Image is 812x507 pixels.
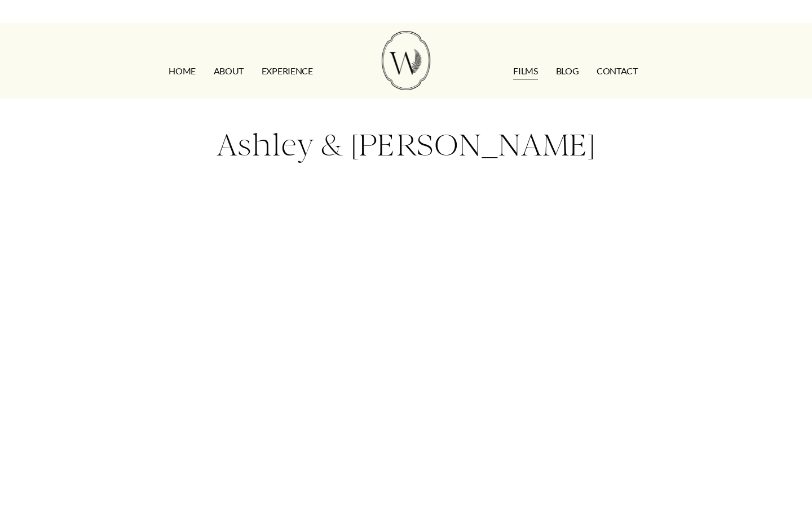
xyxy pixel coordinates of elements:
a: HOME [169,62,196,80]
a: CONTACT [597,62,638,80]
a: ABOUT [214,62,244,80]
a: EXPERIENCE [262,62,313,80]
h2: Ashley & [PERSON_NAME] [94,125,718,166]
img: Wild Fern Weddings [382,31,430,90]
a: FILMS [513,62,537,80]
a: Blog [556,62,579,80]
iframe: Ashley & Jacob [94,185,718,450]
